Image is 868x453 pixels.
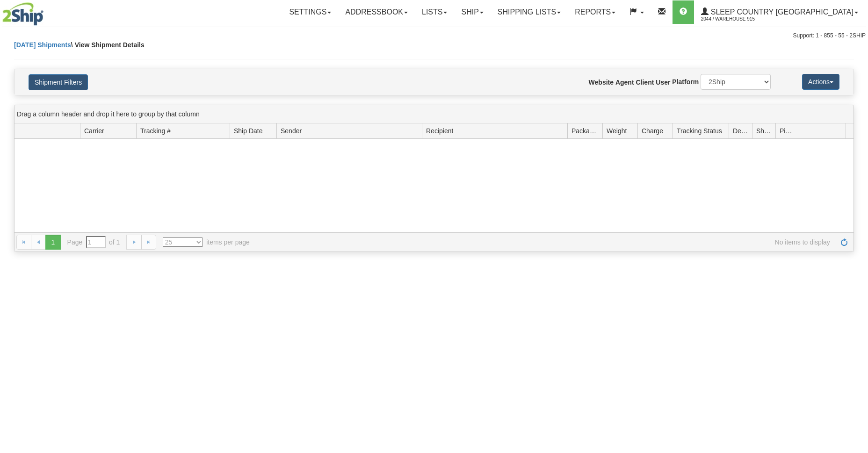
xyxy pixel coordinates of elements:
[426,126,453,136] span: Recipient
[589,78,614,87] label: Website
[454,0,490,24] a: Ship
[29,74,88,90] button: Shipment Filters
[140,126,171,136] span: Tracking #
[756,126,772,136] span: Shipment Issues
[45,235,60,250] span: 1
[571,126,599,136] span: Packages
[656,78,670,87] label: User
[14,41,71,49] a: [DATE] Shipments
[802,74,839,90] button: Actions
[677,126,722,136] span: Tracking Status
[2,32,866,40] div: Support: 1 - 855 - 55 - 2SHIP
[607,126,627,136] span: Weight
[694,0,865,24] a: Sleep Country [GEOGRAPHIC_DATA] 2044 / Warehouse 915
[415,0,454,24] a: Lists
[642,126,663,136] span: Charge
[14,105,854,123] div: grid grouping header
[263,237,830,247] span: No items to display
[71,41,145,49] span: \ View Shipment Details
[67,236,120,248] span: Page of 1
[709,8,854,16] span: Sleep Country [GEOGRAPHIC_DATA]
[338,0,415,24] a: Addressbook
[282,0,338,24] a: Settings
[733,126,748,136] span: Delivery Status
[780,126,795,136] span: Pickup Status
[701,14,771,24] span: 2044 / Warehouse 915
[636,78,654,87] label: Client
[163,237,250,247] span: items per page
[615,78,634,87] label: Agent
[2,2,43,26] img: logo2044.jpg
[234,126,262,136] span: Ship Date
[281,126,302,136] span: Sender
[568,0,622,24] a: Reports
[491,0,568,24] a: Shipping lists
[84,126,104,136] span: Carrier
[672,77,699,86] label: Platform
[837,235,852,250] a: Refresh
